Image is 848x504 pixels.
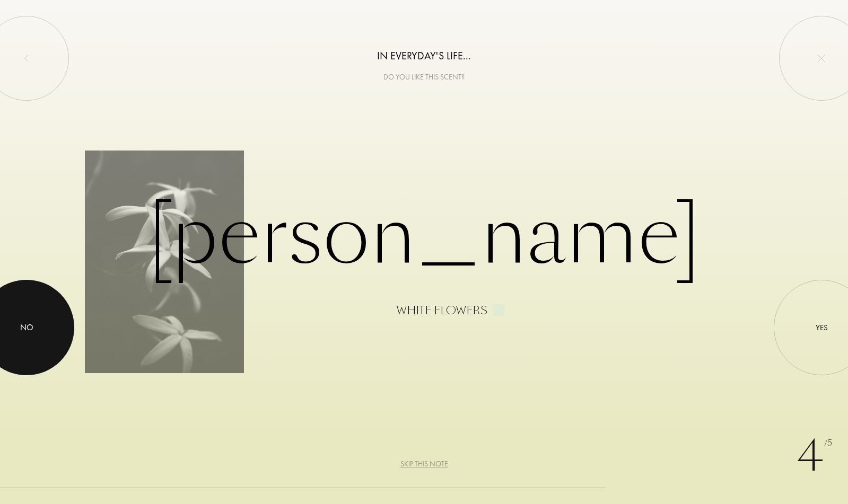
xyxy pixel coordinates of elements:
img: quit_onboard.svg [817,54,826,63]
div: White flowers [397,304,487,317]
div: No [20,321,33,334]
div: Yes [816,322,828,334]
img: left_onboard.svg [22,54,31,63]
div: [PERSON_NAME] [85,188,763,317]
div: 4 [797,425,832,488]
span: /5 [824,437,832,449]
div: Skip this note [400,458,448,470]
